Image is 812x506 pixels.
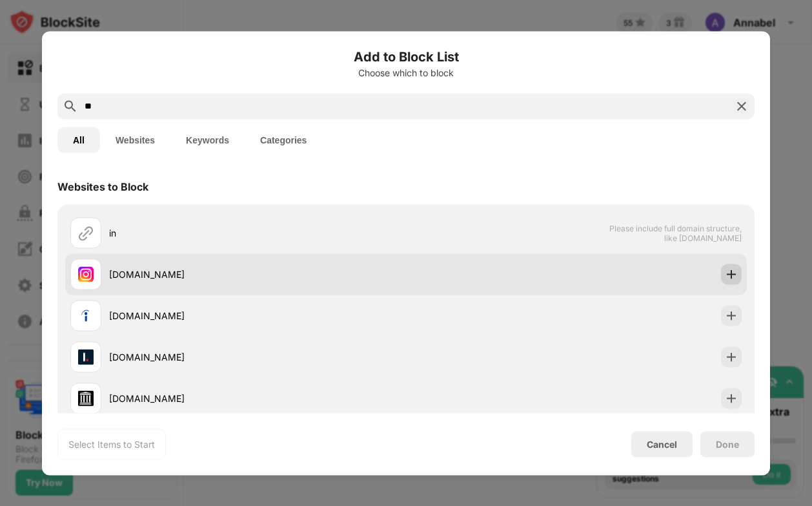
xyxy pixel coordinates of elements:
[68,437,155,450] div: Select Items to Start
[170,127,245,153] button: Keywords
[734,98,749,114] img: search-close
[716,439,739,449] div: Done
[109,392,406,405] div: [DOMAIN_NAME]
[78,390,94,406] img: favicons
[609,223,742,242] span: Please include full domain structure, like [DOMAIN_NAME]
[109,309,406,322] div: [DOMAIN_NAME]
[647,439,677,450] div: Cancel
[78,266,94,282] img: favicons
[57,67,755,78] div: Choose which to block
[78,349,94,364] img: favicons
[109,350,406,364] div: [DOMAIN_NAME]
[57,127,100,153] button: All
[100,127,170,153] button: Websites
[78,308,94,323] img: favicons
[57,47,755,66] h6: Add to Block List
[245,127,322,153] button: Categories
[78,225,94,240] img: url.svg
[63,98,78,114] img: search.svg
[109,226,406,240] div: in
[57,180,148,193] div: Websites to Block
[109,268,406,281] div: [DOMAIN_NAME]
